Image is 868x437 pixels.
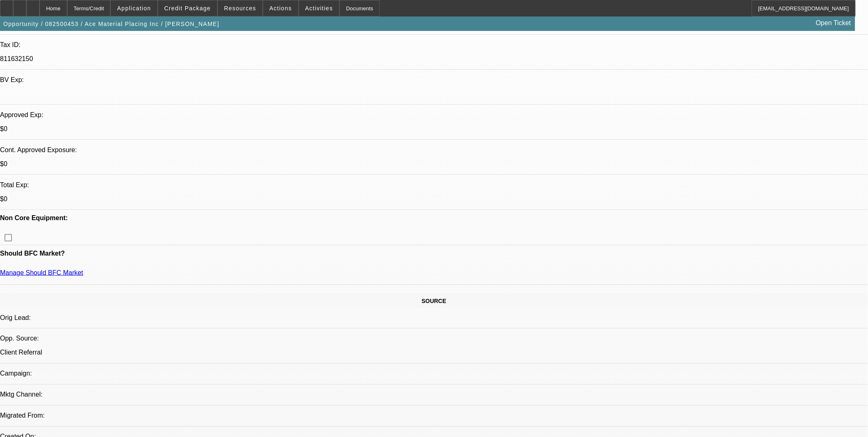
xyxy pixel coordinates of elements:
span: SOURCE [422,298,447,304]
span: Credit Package [164,5,211,12]
span: Resources [224,5,256,12]
span: Actions [269,5,292,12]
button: Application [111,0,157,16]
button: Activities [299,0,339,16]
span: Opportunity / 082500453 / Ace Material Placing Inc / [PERSON_NAME] [3,21,220,27]
button: Actions [263,0,298,16]
button: Credit Package [158,0,217,16]
span: Application [117,5,151,12]
a: Open Ticket [813,16,854,30]
span: Activities [305,5,333,12]
button: Resources [218,0,262,16]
